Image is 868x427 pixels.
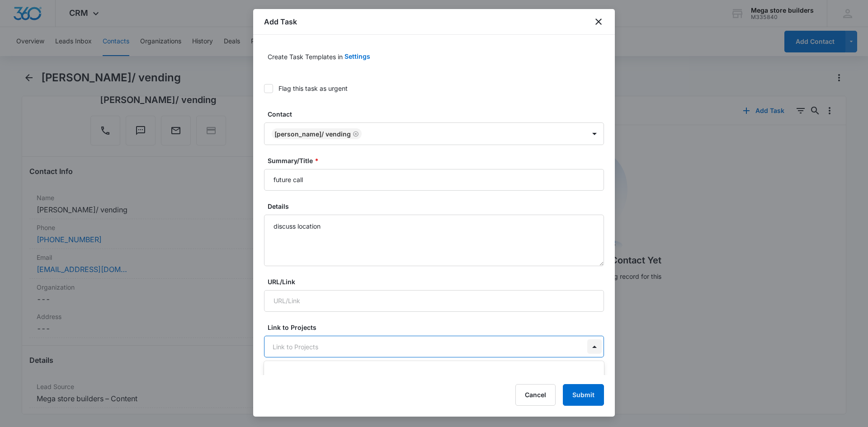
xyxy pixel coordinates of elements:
h1: Add Task [264,16,297,27]
button: Settings [344,46,370,67]
input: Summary/Title [264,169,604,191]
label: URL/Link [268,277,608,286]
button: close [593,16,604,27]
button: Cancel [515,384,556,406]
textarea: discuss location [264,215,604,266]
div: [PERSON_NAME]/ vending [274,130,351,138]
label: Link to Projects [268,323,608,332]
div: Remove bruce edible/ vending [351,131,359,137]
div: No Results [264,370,604,387]
p: Create Task Templates in [268,52,343,61]
label: Contact [268,109,608,119]
label: Details [268,202,608,211]
input: URL/Link [264,290,604,312]
div: Flag this task as urgent [278,84,348,93]
button: Submit [563,384,604,406]
label: Summary/Title [268,156,608,165]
